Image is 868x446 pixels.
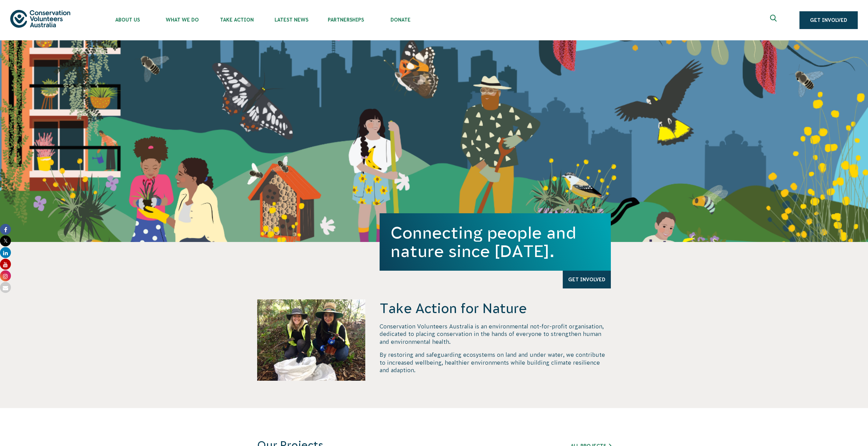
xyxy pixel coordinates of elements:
h1: Connecting people and nature since [DATE]. [391,224,600,260]
img: logo.svg [10,10,70,27]
span: Expand search box [770,15,779,26]
h4: Take Action for Nature [380,299,611,317]
span: Partnerships [319,17,373,23]
p: Conservation Volunteers Australia is an environmental not-for-profit organisation, dedicated to p... [380,323,611,346]
p: By restoring and safeguarding ecosystems on land and under water, we contribute to increased well... [380,351,611,374]
span: Take Action [209,17,264,23]
button: Expand search box Close search box [766,12,782,28]
span: Latest News [264,17,319,23]
a: Get Involved [799,11,858,29]
span: About Us [100,17,155,23]
span: What We Do [155,17,209,23]
a: Get Involved [563,271,611,288]
span: Donate [373,17,428,23]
